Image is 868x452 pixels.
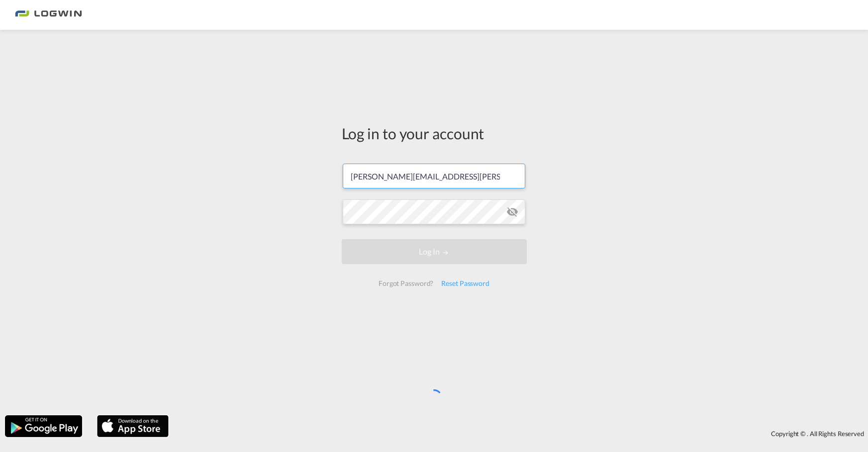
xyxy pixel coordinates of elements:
[375,274,437,292] div: Forgot Password?
[4,414,83,438] img: google.png
[96,414,170,438] img: apple.png
[342,123,527,144] div: Log in to your account
[506,206,518,218] md-icon: icon-eye-off
[174,425,868,442] div: Copyright © . All Rights Reserved
[15,4,82,26] img: bc73a0e0d8c111efacd525e4c8ad7d32.png
[342,239,527,264] button: LOGIN
[343,164,525,188] input: Enter email/phone number
[437,274,493,292] div: Reset Password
